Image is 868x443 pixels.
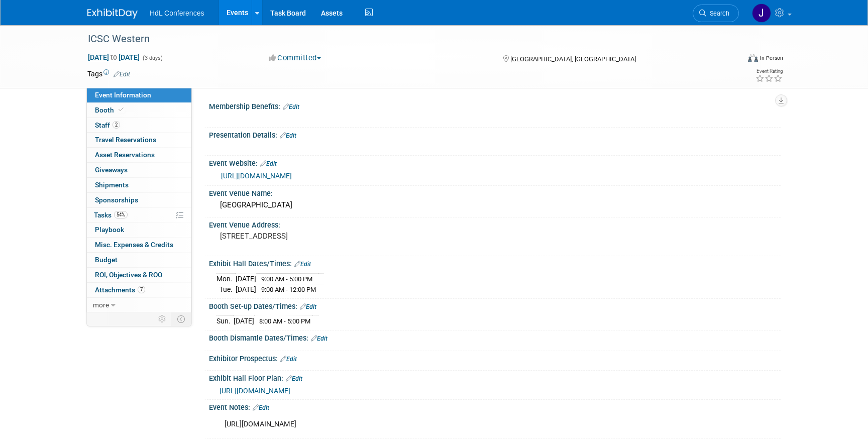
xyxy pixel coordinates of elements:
div: Membership Benefits: [209,99,781,112]
span: 8:00 AM - 5:00 PM [259,317,310,325]
span: ROI, Objectives & ROO [95,271,162,279]
div: Event Format [680,52,783,67]
a: Search [693,5,739,22]
span: Search [706,10,729,17]
div: Booth Dismantle Dates/Times: [209,330,781,344]
span: (3 days) [142,55,163,61]
span: Booth [95,106,126,114]
span: Event Information [95,91,151,99]
td: Sun. [216,316,234,326]
span: 7 [138,286,145,293]
a: Tasks54% [87,208,191,223]
div: Event Rating [755,69,783,74]
a: Edit [286,375,302,382]
span: HdL Conferences [150,9,204,17]
div: Event Website: [209,156,781,169]
span: 9:00 AM - 5:00 PM [261,275,312,283]
div: Booth Set-up Dates/Times: [209,299,781,312]
div: ICSC Western [84,30,724,48]
a: Edit [280,132,296,139]
span: 2 [113,121,120,129]
span: Giveaways [95,166,128,174]
a: more [87,298,191,312]
div: Presentation Details: [209,128,781,141]
td: [DATE] [236,284,256,295]
a: Event Information [87,88,191,102]
td: Personalize Event Tab Strip [154,312,171,325]
td: Mon. [216,273,236,284]
div: [GEOGRAPHIC_DATA] [216,197,773,213]
span: [GEOGRAPHIC_DATA], [GEOGRAPHIC_DATA] [510,55,636,63]
a: Budget [87,253,191,267]
span: Playbook [95,226,124,234]
td: [DATE] [234,316,254,326]
img: ExhibitDay [87,9,138,19]
td: Toggle Event Tabs [171,312,192,325]
a: Edit [311,335,328,342]
a: ROI, Objectives & ROO [87,268,191,282]
a: Asset Reservations [87,148,191,162]
a: Edit [114,71,130,78]
span: Staff [95,121,120,129]
a: [URL][DOMAIN_NAME] [220,387,290,395]
div: Event Notes: [209,400,781,413]
div: Event Venue Address: [209,217,781,230]
span: Travel Reservations [95,136,156,144]
a: Edit [294,261,311,268]
div: In-Person [759,54,783,62]
a: Shipments [87,178,191,192]
a: Edit [283,103,299,110]
td: [DATE] [236,273,256,284]
span: 54% [114,211,128,218]
span: 9:00 AM - 12:00 PM [261,286,316,293]
span: Asset Reservations [95,151,155,159]
a: Edit [300,303,316,310]
div: Exhibitor Prospectus: [209,351,781,364]
a: Attachments7 [87,283,191,297]
span: Shipments [95,181,129,189]
div: Exhibit Hall Floor Plan: [209,371,781,384]
span: Tasks [94,211,128,219]
span: to [109,53,119,61]
a: Staff2 [87,118,191,133]
span: more [93,301,109,309]
pre: [STREET_ADDRESS] [220,232,436,241]
div: Exhibit Hall Dates/Times: [209,256,781,269]
a: Sponsorships [87,193,191,207]
a: Booth [87,103,191,118]
span: Sponsorships [95,196,138,204]
a: Edit [280,356,297,363]
a: Giveaways [87,163,191,177]
td: Tue. [216,284,236,295]
img: Format-Inperson.png [748,54,758,62]
div: [URL][DOMAIN_NAME] [218,414,670,434]
span: Budget [95,256,118,264]
a: Edit [253,404,269,411]
span: Misc. Expenses & Credits [95,241,173,249]
td: Tags [87,69,130,79]
a: Misc. Expenses & Credits [87,238,191,252]
a: [URL][DOMAIN_NAME] [221,172,292,180]
button: Committed [265,53,325,63]
span: [DATE] [DATE] [87,53,140,62]
img: Johnny Nguyen [752,4,771,23]
a: Travel Reservations [87,133,191,147]
a: Edit [260,160,277,167]
i: Booth reservation complete [119,107,124,113]
span: Attachments [95,286,145,294]
div: Event Venue Name: [209,186,781,198]
a: Playbook [87,223,191,237]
